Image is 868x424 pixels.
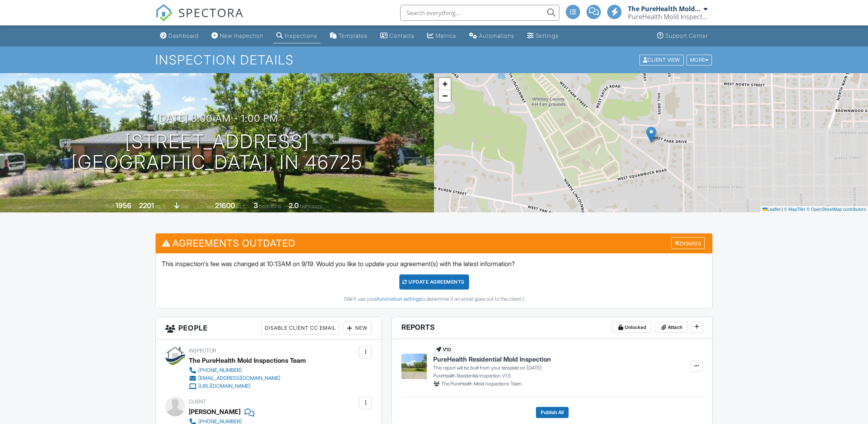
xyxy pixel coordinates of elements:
[524,29,562,43] a: Settings
[155,11,244,27] a: SPECTORA
[156,253,712,308] div: This inspection's fee was changed at 10:13AM on 9/19. Would you like to update your agreement(s) ...
[215,201,235,210] div: 21600
[198,375,280,381] div: [EMAIL_ADDRESS][DOMAIN_NAME]
[155,4,173,21] img: The Best Home Inspection Software - Spectora
[162,296,706,302] div: (We'll use your to determine if an email goes out to the client.)
[424,29,459,43] a: Metrics
[782,207,783,212] span: |
[665,32,708,39] div: Support Center
[189,399,206,405] span: Client
[156,317,381,340] h3: People
[236,203,246,209] span: sq.ft.
[71,131,363,173] h1: [STREET_ADDRESS] [GEOGRAPHIC_DATA], IN 46725
[273,29,321,43] a: Inspections
[389,32,414,39] div: Contacts
[208,29,267,43] a: New Inspection
[197,203,214,209] span: Lot Size
[189,354,306,366] div: The PureHealth Mold Inspections Team
[466,29,518,43] a: Automations (Basic)
[338,32,368,39] div: Templates
[377,29,418,43] a: Contacts
[157,29,202,43] a: Dashboard
[300,203,323,209] span: bathrooms
[686,54,712,65] div: More
[762,207,780,212] a: Leaflet
[442,91,448,101] span: −
[479,32,514,39] div: Automations
[784,207,805,212] a: © MapTiler
[639,54,684,65] div: Client View
[189,366,299,374] a: [PHONE_NUMBER]
[189,348,216,354] span: Inspector
[400,5,559,21] input: Search everything...
[327,29,371,43] a: Templates
[198,367,242,373] div: [PHONE_NUMBER]
[189,382,299,390] a: [URL][DOMAIN_NAME]
[139,201,154,210] div: 2201
[654,29,711,43] a: Support Center
[628,5,702,13] div: The PureHealth Mold Inspections Team
[639,56,686,62] a: Client View
[399,274,469,290] div: Update Agreements
[259,203,281,209] span: bedrooms
[439,78,451,90] a: Zoom in
[628,13,708,21] div: PureHealth Mold Inspections
[189,406,240,418] div: [PERSON_NAME]
[671,237,705,249] div: Dismiss
[189,374,299,382] a: [EMAIL_ADDRESS][DOMAIN_NAME]
[156,113,278,124] h3: [DATE] 8:00 am - 1:00 pm
[289,201,299,210] div: 2.0
[646,126,656,143] img: Marker
[285,32,317,39] div: Inspections
[442,79,448,89] span: +
[155,203,166,209] span: sq. ft.
[198,383,250,389] div: [URL][DOMAIN_NAME]
[254,201,258,210] div: 3
[178,4,244,21] span: SPECTORA
[343,322,372,335] div: New
[439,90,451,102] a: Zoom out
[106,203,114,209] span: Built
[436,32,456,39] div: Metrics
[536,32,559,39] div: Settings
[807,207,866,212] a: © OpenStreetMap contributors
[181,203,190,209] span: slab
[115,201,131,210] div: 1956
[168,32,199,39] div: Dashboard
[156,233,712,253] h3: Agreements Outdated
[376,296,421,302] a: Automation settings
[220,32,264,39] div: New Inspection
[261,322,340,335] div: Disable Client CC Email
[155,53,713,67] h1: Inspection Details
